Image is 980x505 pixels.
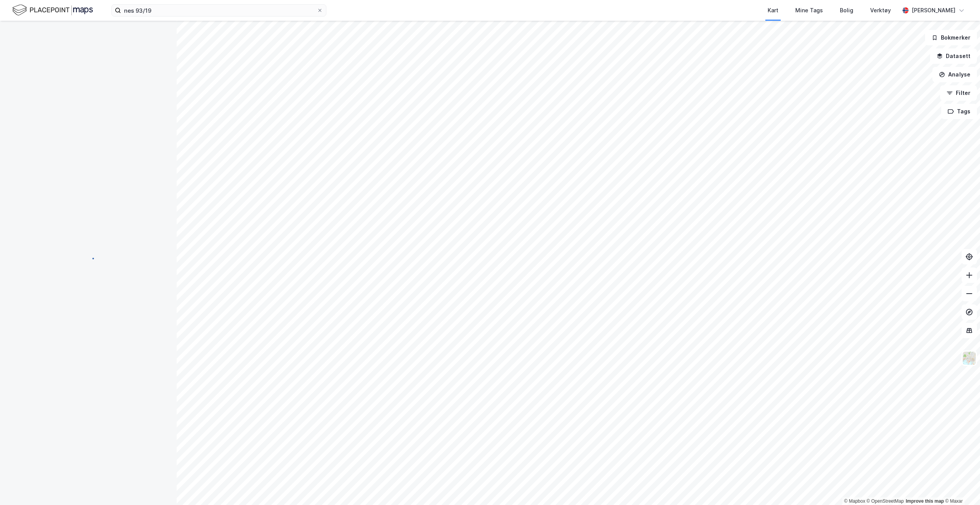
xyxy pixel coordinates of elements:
div: Verktøy [870,6,891,15]
button: Bokmerker [925,30,977,45]
button: Analyse [932,67,977,82]
a: OpenStreetMap [867,498,904,504]
a: Improve this map [906,498,944,504]
iframe: Chat Widget [942,468,980,505]
a: Mapbox [844,498,865,504]
img: logo.f888ab2527a4732fd821a326f86c7f29.svg [12,3,93,17]
div: [PERSON_NAME] [912,6,955,15]
img: Z [962,351,977,365]
button: Datasett [930,48,977,64]
div: Kontrollprogram for chat [942,468,980,505]
img: spinner.a6d8c91a73a9ac5275cf975e30b51cfb.svg [82,252,94,264]
button: Filter [940,85,977,101]
button: Tags [941,104,977,119]
div: Mine Tags [795,6,823,15]
div: Kart [768,6,778,15]
div: Bolig [840,6,853,15]
input: Søk på adresse, matrikkel, gårdeiere, leietakere eller personer [121,5,317,16]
